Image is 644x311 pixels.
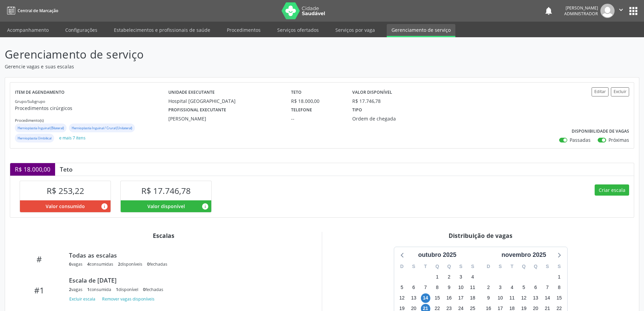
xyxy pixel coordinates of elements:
a: Configurações [61,24,102,36]
label: Teto [291,87,302,98]
div: Hospital [GEOGRAPHIC_DATA] [168,97,282,105]
div: R$ 17.746,78 [352,97,381,105]
span: sexta-feira, 7 de novembro de 2025 [543,283,552,292]
div: outubro 2025 [415,250,459,260]
span: quarta-feira, 12 de novembro de 2025 [519,293,528,303]
span: quinta-feira, 6 de novembro de 2025 [531,283,540,292]
label: Unidade executante [168,87,215,98]
span: domingo, 2 de novembro de 2025 [484,283,493,292]
div: Q [518,261,530,272]
div: -- [291,115,343,122]
a: Procedimentos [222,24,265,36]
span: terça-feira, 11 de novembro de 2025 [507,293,517,303]
span: 4 [87,261,90,267]
div: T [506,261,518,272]
span: sábado, 8 de novembro de 2025 [554,283,564,292]
div: vagas [69,261,82,267]
div: # [15,254,64,264]
p: Gerenciamento de serviço [5,46,449,63]
button: apps [627,5,639,17]
span: R$ 17.746,78 [141,185,191,196]
i: Valor disponível para agendamentos feitos para este serviço [201,203,209,210]
div: consumida [87,287,111,292]
div: disponível [116,287,138,292]
div: S [455,261,467,272]
span: sexta-feira, 3 de outubro de 2025 [456,272,466,282]
label: Disponibilidade de vagas [572,126,629,137]
div: disponíveis [118,261,142,267]
small: Hernioplastia Inguinal (Bilateral) [18,126,64,130]
div: Escala de [DATE] [69,276,308,284]
div: Todas as escalas [69,251,308,259]
a: Estabelecimentos e profissionais de saúde [109,24,215,36]
div: S [542,261,553,272]
a: Acompanhamento [2,24,53,36]
i:  [617,6,625,14]
span: sábado, 11 de outubro de 2025 [468,283,477,292]
div: Q [443,261,455,272]
div: D [483,261,495,272]
span: 6 [69,261,71,267]
span: 2 [69,287,71,292]
div: S [467,261,479,272]
span: terça-feira, 14 de outubro de 2025 [421,293,430,303]
div: Escalas [10,232,317,239]
button: notifications [544,6,553,16]
small: Grupo/Subgrupo [15,99,45,104]
button:  [615,4,627,18]
span: Central de Marcação [18,8,58,14]
button: e mais 7 itens [56,134,88,143]
div: consumidas [87,261,113,267]
div: Ordem de chegada [352,115,435,122]
p: Procedimentos cirúrgicos [15,105,168,112]
div: R$ 18.000,00 [291,97,343,105]
span: quarta-feira, 1 de outubro de 2025 [432,272,442,282]
span: quinta-feira, 2 de outubro de 2025 [444,272,454,282]
span: R$ 253,22 [47,185,84,196]
span: domingo, 9 de novembro de 2025 [484,293,493,303]
div: Q [530,261,542,272]
span: 0 [143,287,145,292]
small: Hernioplastia Inguinal / Crural (Unilateral) [72,126,132,130]
span: sexta-feira, 10 de outubro de 2025 [456,283,466,292]
span: sábado, 4 de outubro de 2025 [468,272,477,282]
div: fechadas [143,287,163,292]
span: segunda-feira, 10 de novembro de 2025 [496,293,505,303]
span: segunda-feira, 3 de novembro de 2025 [496,283,505,292]
span: 0 [147,261,149,267]
label: Passadas [570,136,591,143]
a: Serviços ofertados [272,24,324,36]
span: segunda-feira, 6 de outubro de 2025 [409,283,419,292]
span: quinta-feira, 16 de outubro de 2025 [444,293,454,303]
a: Serviços por vaga [331,24,380,36]
small: Hernioplastia Umbilical [18,136,51,140]
span: 2 [118,261,120,267]
label: Valor disponível [352,87,392,98]
span: quarta-feira, 8 de outubro de 2025 [432,283,442,292]
img: img [600,4,615,18]
button: Editar [592,87,609,96]
span: sexta-feira, 14 de novembro de 2025 [543,293,552,303]
div: [PERSON_NAME] [168,115,282,122]
label: Tipo [352,105,362,115]
label: Telefone [291,105,312,115]
span: Valor consumido [46,203,85,210]
span: Valor disponível [147,203,185,210]
div: D [396,261,408,272]
div: [PERSON_NAME] [564,5,598,11]
div: fechadas [147,261,167,267]
a: Gerenciamento de serviço [387,24,455,37]
span: sábado, 1 de novembro de 2025 [554,272,564,282]
button: Criar escala [595,184,629,196]
small: Procedimento(s) [15,118,44,123]
label: Item de agendamento [15,87,65,98]
span: 1 [87,287,90,292]
span: sábado, 15 de novembro de 2025 [554,293,564,303]
button: Remover vagas disponíveis [99,295,157,304]
span: quinta-feira, 13 de novembro de 2025 [531,293,540,303]
div: #1 [15,285,64,295]
div: Teto [55,165,77,173]
div: Distribuição de vagas [327,232,634,239]
p: Gerencie vagas e suas escalas [5,63,449,70]
span: segunda-feira, 13 de outubro de 2025 [409,293,419,303]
